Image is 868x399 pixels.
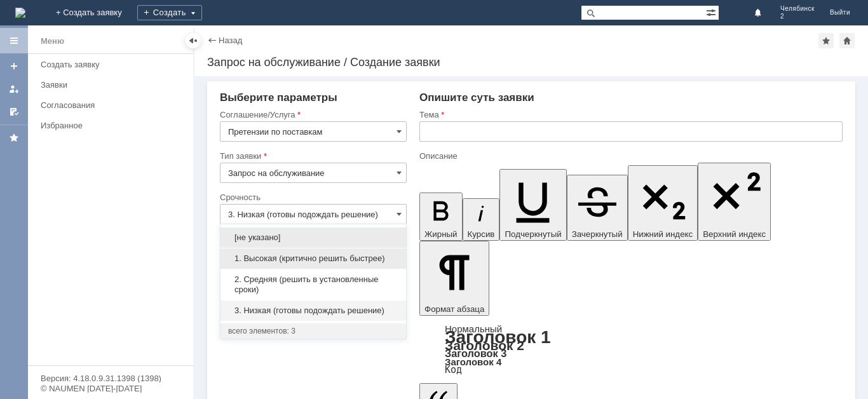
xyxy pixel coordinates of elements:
[780,5,815,13] span: Челябинск
[41,34,64,49] div: Меню
[228,326,398,336] div: всего элементов: 3
[505,229,561,239] span: Подчеркнутый
[703,229,766,239] span: Верхний индекс
[445,338,524,353] a: Заголовок 2
[36,75,191,95] a: Заявки
[419,111,840,119] div: Тема
[220,111,404,119] div: Соглашение/Услуга
[628,165,698,241] button: Нижний индекс
[419,152,840,160] div: Описание
[463,198,500,241] button: Курсив
[445,364,462,375] a: Код
[220,91,337,104] span: Выберите параметры
[445,327,551,347] a: Заголовок 1
[419,193,463,241] button: Жирный
[572,229,623,239] span: Зачеркнутый
[36,55,191,74] a: Создать заявку
[468,229,495,239] span: Курсив
[4,56,24,76] a: Создать заявку
[445,356,501,367] a: Заголовок 4
[445,348,506,359] a: Заголовок 3
[499,169,566,241] button: Подчеркнутый
[419,325,843,374] div: Формат абзаца
[4,102,24,122] a: Мои согласования
[698,163,771,241] button: Верхний индекс
[41,80,186,90] div: Заявки
[186,33,201,48] div: Скрыть меню
[633,229,693,239] span: Нижний индекс
[228,233,398,243] span: [не указано]
[818,33,834,48] div: Добавить в избранное
[228,254,398,264] span: 1. Высокая (критично решить быстрее)
[220,193,404,201] div: Срочность
[41,374,180,382] div: Версия: 4.18.0.9.31.1398 (1398)
[839,33,855,48] div: Сделать домашней страницей
[228,306,398,316] span: 3. Низкая (готовы подождать решение)
[4,79,24,99] a: Мои заявки
[220,152,404,160] div: Тип заявки
[567,175,628,241] button: Зачеркнутый
[15,8,25,18] a: Перейти на домашнюю страницу
[41,100,186,110] div: Согласования
[419,91,534,104] span: Опишите суть заявки
[706,6,719,18] span: Расширенный поиск
[41,384,180,393] div: © NAUMEN [DATE]-[DATE]
[780,13,815,20] span: 2
[41,121,172,130] div: Избранное
[41,60,186,69] div: Создать заявку
[15,8,25,18] img: logo
[419,241,489,316] button: Формат абзаца
[36,95,191,115] a: Согласования
[424,304,484,314] span: Формат абзаца
[445,323,502,334] a: Нормальный
[137,5,202,20] div: Создать
[424,229,458,239] span: Жирный
[219,36,242,45] a: Назад
[228,274,398,295] span: 2. Средняя (решить в установленные сроки)
[207,56,855,69] div: Запрос на обслуживание / Создание заявки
